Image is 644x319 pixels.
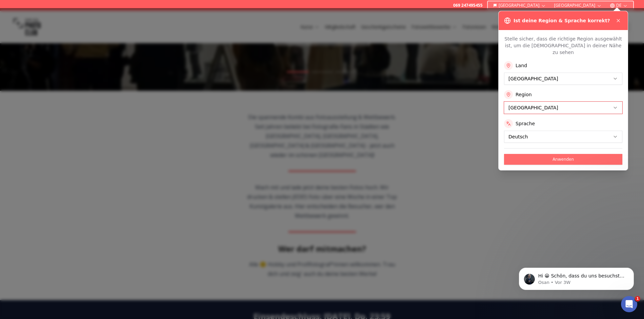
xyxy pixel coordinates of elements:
[551,1,604,9] button: [GEOGRAPHIC_DATA]
[607,1,630,9] button: DE
[635,296,640,301] span: 1
[453,3,482,8] a: 069 247495455
[504,35,622,56] p: Stelle sicher, dass die richtige Region ausgewählt ist, um die [DEMOGRAPHIC_DATA] in deiner Nähe ...
[504,154,622,165] button: Anwenden
[621,296,637,312] iframe: Intercom live chat
[516,62,527,69] label: Land
[516,91,532,98] label: Region
[516,120,535,127] label: Sprache
[509,254,644,301] iframe: Intercom notifications Nachricht
[491,1,549,9] button: [GEOGRAPHIC_DATA]
[514,17,610,24] h3: Ist deine Region & Sprache korrekt?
